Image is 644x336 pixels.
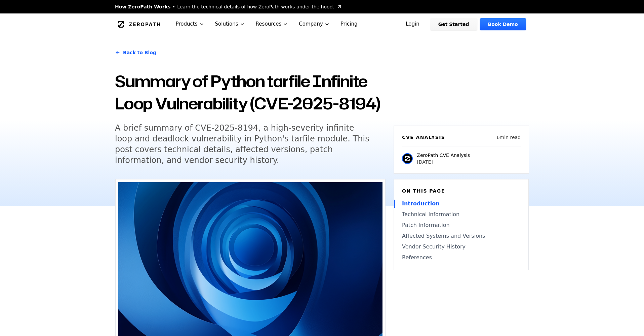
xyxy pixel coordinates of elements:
button: Resources [250,13,294,35]
a: Vendor Security History [402,243,520,251]
span: Learn the technical details of how ZeroPath works under the hood. [177,3,334,10]
a: Technical Information [402,210,520,219]
img: ZeroPath CVE Analysis [402,153,413,164]
a: Patch Information [402,221,520,229]
a: How ZeroPath WorksLearn the technical details of how ZeroPath works under the hood. [115,3,342,10]
h6: CVE Analysis [402,134,445,141]
h1: Summary of Python tarfile Infinite Loop Vulnerability (CVE-2025-8194) [115,70,386,114]
a: Introduction [402,200,520,208]
p: [DATE] [417,159,470,165]
nav: Global [107,13,537,35]
h5: A brief summary of CVE-2025-8194, a high-severity infinite loop and deadlock vulnerability in Pyt... [115,123,373,166]
a: Login [398,18,428,30]
a: References [402,254,520,262]
a: Affected Systems and Versions [402,232,520,240]
a: Back to Blog [115,43,156,62]
button: Company [293,13,335,35]
p: ZeroPath CVE Analysis [417,152,470,159]
a: Get Started [430,18,477,30]
button: Solutions [210,13,250,35]
span: How ZeroPath Works [115,3,170,10]
a: Book Demo [480,18,526,30]
button: Products [170,13,210,35]
h6: On this page [402,188,520,194]
a: Pricing [335,13,363,35]
p: 6 min read [497,134,521,141]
